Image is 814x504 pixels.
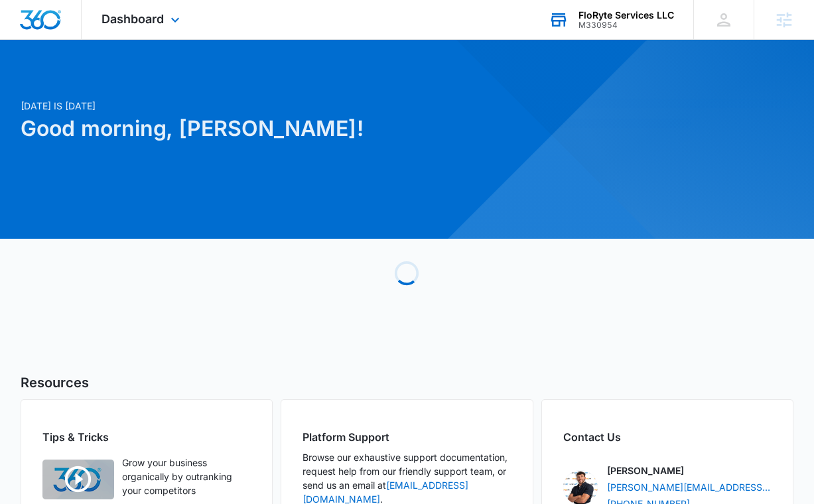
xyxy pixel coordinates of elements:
div: account name [578,10,674,21]
h2: Tips & Tricks [42,429,251,445]
img: Quick Overview Video [42,460,114,499]
h2: Contact Us [563,429,772,445]
h5: Resources [21,373,794,393]
p: [DATE] is [DATE] [21,99,531,113]
p: [PERSON_NAME] [607,464,684,477]
h1: Good morning, [PERSON_NAME]! [21,113,531,145]
span: Dashboard [102,12,164,26]
h2: Platform Support [303,429,511,445]
a: [PERSON_NAME][EMAIL_ADDRESS][PERSON_NAME][DOMAIN_NAME] [607,480,772,494]
div: account id [578,21,674,30]
p: Grow your business organically by outranking your competitors [122,456,251,497]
